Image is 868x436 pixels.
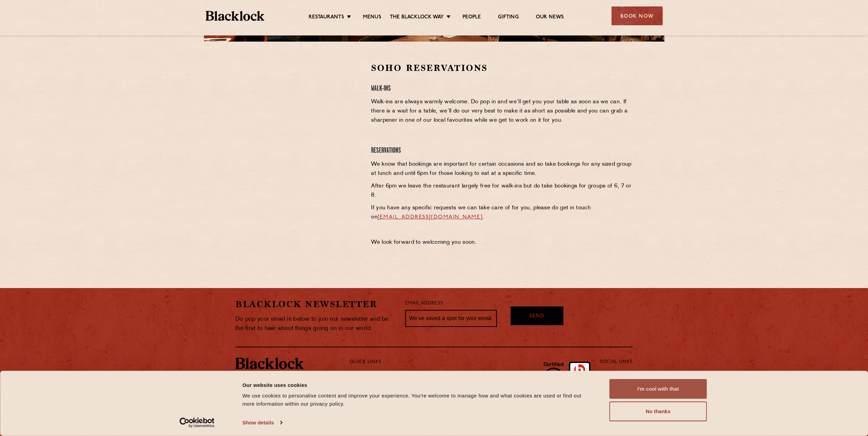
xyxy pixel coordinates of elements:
[235,315,395,333] p: Do pop your email in below to join our newsletter and be the first to hear about things going on ...
[371,182,633,200] p: After 6pm we leave the restaurant largely free for walk-ins but do take bookings for groups of 6,...
[242,418,282,428] a: Show details
[242,392,594,408] div: We use cookies to personalise content and improve your experience. You're welcome to manage how a...
[235,298,395,310] h2: Blacklock Newsletter
[390,14,444,21] a: The Blacklock Way
[363,14,381,21] a: Menus
[242,381,594,389] div: Our website uses cookies
[609,402,707,421] button: No thanks
[260,62,336,165] iframe: OpenTable make booking widget
[405,300,443,307] label: Email Address
[167,418,227,428] a: Usercentrics Cookiebot - opens in a new window
[405,310,497,327] input: We’ve saved a spot for your email...
[371,146,633,155] h4: Reservations
[371,84,633,93] h4: Walk-Ins
[235,358,304,369] img: BL_Textured_Logo-footer-cropped.svg
[612,6,663,25] div: Book Now
[309,14,344,21] a: Restaurants
[371,160,633,178] p: We know that bookings are important for certain occasions and so take bookings for any sized grou...
[462,14,481,21] a: People
[350,358,577,366] p: Quick Links
[529,313,544,320] span: Send
[540,358,568,399] img: B-Corp-Logo-Black-RGB.svg
[569,362,590,399] img: Accred_2023_2star.png
[371,62,633,74] h2: Soho Reservations
[371,97,633,125] p: Walk-ins are always warmly welcome. Do pop in and we’ll get you your table as soon as we can. If ...
[600,358,633,366] p: Social Links
[498,14,518,21] a: Gifting
[536,14,564,21] a: Our News
[206,11,265,21] img: BL_Textured_Logo-footer-cropped.svg
[378,214,483,220] a: [EMAIL_ADDRESS][DOMAIN_NAME]
[609,379,707,399] button: I'm cool with that
[371,238,633,247] p: We look forward to welcoming you soon.
[371,204,633,222] p: If you have any specific requests we can take care of for you, please do get in touch on .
